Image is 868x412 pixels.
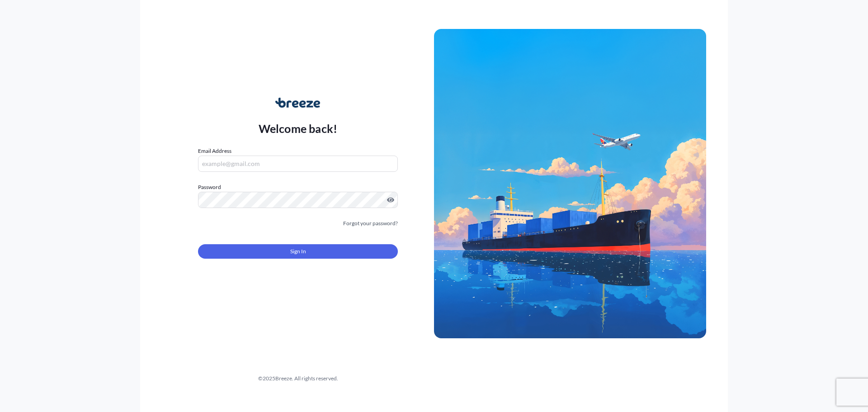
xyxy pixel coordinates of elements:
span: Sign In [290,247,306,256]
label: Password [198,183,398,192]
div: © 2025 Breeze. All rights reserved. [162,374,434,383]
a: Forgot your password? [343,219,398,228]
button: Show password [387,196,394,204]
input: example@gmail.com [198,156,398,172]
p: Welcome back! [259,121,338,136]
button: Sign In [198,244,398,259]
label: Email Address [198,147,231,156]
img: Ship illustration [434,29,706,338]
